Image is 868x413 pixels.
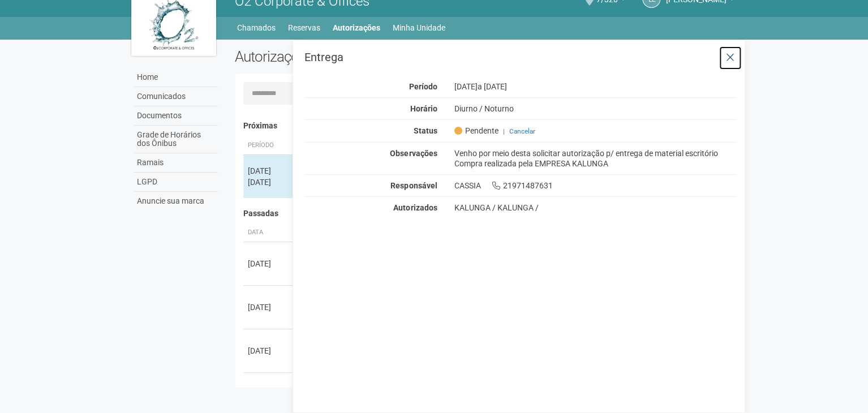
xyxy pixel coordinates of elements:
div: [DATE] [248,345,290,356]
div: [DATE] [248,258,290,269]
h3: Entrega [304,51,736,63]
div: [DATE] [248,177,290,188]
th: Período [243,136,294,155]
strong: Responsável [390,181,437,190]
a: Comunicados [134,87,218,106]
h4: Passadas [243,209,728,218]
a: Chamados [237,20,276,36]
span: | [502,127,504,135]
a: Ramais [134,153,218,173]
h2: Autorizações [235,48,477,65]
a: Minha Unidade [393,20,445,36]
div: [DATE] [248,165,290,177]
a: Cancelar [509,127,535,135]
div: [DATE] [248,302,290,313]
a: Reservas [288,20,320,36]
a: Documentos [134,106,218,126]
strong: Status [413,126,437,135]
a: Home [134,68,218,87]
th: Data [243,223,294,242]
div: KALUNGA / KALUNGA / [454,203,736,213]
strong: Observações [390,149,437,158]
strong: Autorizados [393,203,437,212]
h4: Próximas [243,122,728,130]
div: Diurno / Noturno [445,104,745,114]
div: [DATE] [445,81,745,92]
strong: Horário [410,104,437,113]
span: a [DATE] [477,82,506,91]
a: Grade de Horários dos Ônibus [134,126,218,153]
div: Venho por meio desta solicitar autorização p/ entrega de material escritório Compra realizada pel... [445,148,745,169]
a: LGPD [134,173,218,192]
a: Anuncie sua marca [134,192,218,210]
span: Pendente [454,126,498,136]
strong: Período [409,82,437,91]
a: Autorizações [333,20,380,36]
div: CASSIA 21971487631 [445,180,745,191]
